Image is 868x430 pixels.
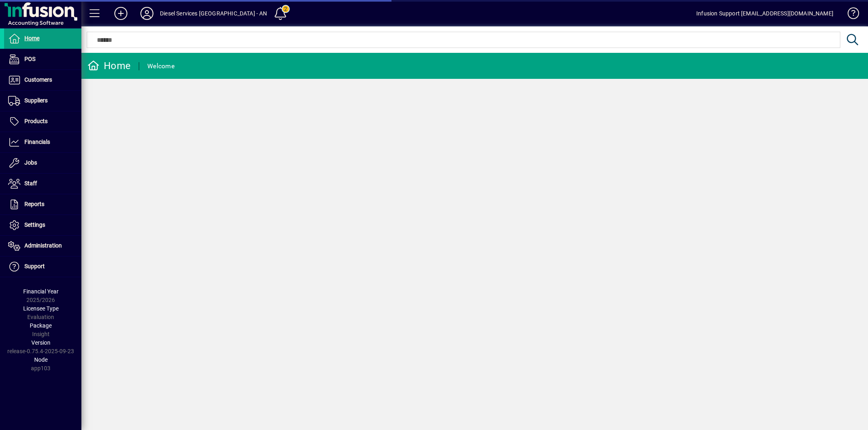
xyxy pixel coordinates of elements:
[4,111,81,132] a: Products
[108,6,134,21] button: Add
[24,222,45,228] span: Settings
[30,322,52,329] span: Package
[24,118,48,124] span: Products
[24,180,37,187] span: Staff
[4,174,81,194] a: Staff
[4,256,81,277] a: Support
[24,139,50,145] span: Financials
[23,305,59,312] span: Licensee Type
[696,7,833,20] div: Infusion Support [EMAIL_ADDRESS][DOMAIN_NAME]
[4,70,81,90] a: Customers
[31,339,50,346] span: Version
[24,56,35,62] span: POS
[4,215,81,235] a: Settings
[34,356,48,363] span: Node
[24,159,37,166] span: Jobs
[4,91,81,111] a: Suppliers
[4,132,81,152] a: Financials
[24,201,44,207] span: Reports
[24,263,45,269] span: Support
[4,194,81,215] a: Reports
[24,35,39,41] span: Home
[23,288,59,295] span: Financial Year
[87,59,131,72] div: Home
[160,7,267,20] div: Diesel Services [GEOGRAPHIC_DATA] - AN
[4,49,81,69] a: POS
[842,2,858,28] a: Knowledge Base
[147,60,175,73] div: Welcome
[24,242,62,249] span: Administration
[24,97,48,104] span: Suppliers
[134,6,160,21] button: Profile
[4,153,81,173] a: Jobs
[4,236,81,256] a: Administration
[24,76,52,83] span: Customers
